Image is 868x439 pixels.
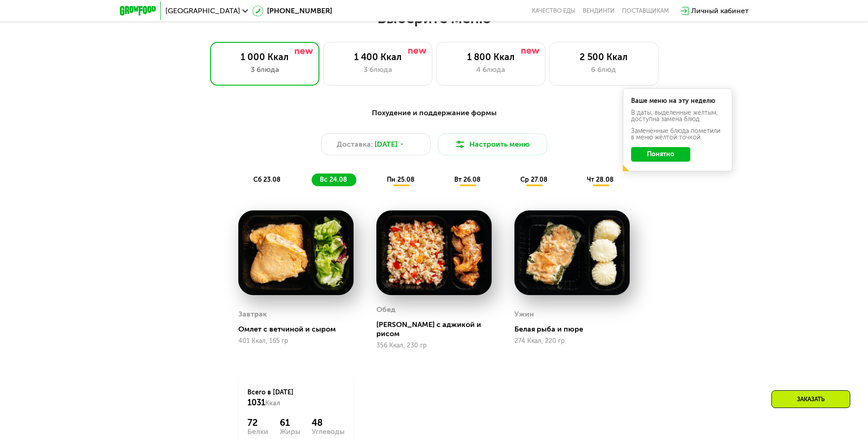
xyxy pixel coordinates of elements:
div: Обед [376,303,395,316]
span: [GEOGRAPHIC_DATA] [165,7,240,15]
div: Омлет с ветчиной и сыром [238,325,361,334]
div: Похудение и поддержание формы [164,107,704,119]
div: 2 500 Ккал [559,51,649,62]
div: В даты, выделенные желтым, доступна замена блюд. [631,110,724,123]
a: [PHONE_NUMBER] [252,5,332,16]
div: Завтрак [238,307,267,321]
div: 72 [247,417,268,428]
div: Всего в [DATE] [247,388,344,408]
div: 1 400 Ккал [333,51,423,62]
div: Заменённые блюда пометили в меню жёлтой точкой. [631,128,724,141]
div: [PERSON_NAME] с аджикой и рисом [376,320,499,338]
span: ср 27.08 [520,176,548,184]
span: [DATE] [375,139,397,150]
span: Доставка: [337,139,373,150]
div: 274 Ккал, 220 гр [514,337,630,345]
div: 356 Ккал, 230 гр [376,342,492,349]
div: 4 блюда [446,64,536,75]
div: Ваше меню на эту неделю [631,98,724,104]
div: 3 блюда [333,64,423,75]
span: вс 24.08 [320,176,347,184]
div: 1 800 Ккал [446,51,536,62]
button: Настроить меню [438,133,547,155]
a: Вендинги [583,7,615,15]
div: 401 Ккал, 165 гр [238,337,354,345]
span: пн 25.08 [387,176,415,184]
span: чт 28.08 [587,176,614,184]
div: 1 000 Ккал [220,51,310,62]
div: 6 блюд [559,64,649,75]
div: 3 блюда [220,64,310,75]
div: Заказать [771,390,850,408]
div: Жиры [280,428,300,435]
span: сб 23.08 [253,176,281,184]
div: Личный кабинет [691,5,749,16]
div: Белки [247,428,268,435]
div: 48 [312,417,344,428]
span: вт 26.08 [454,176,481,184]
button: Понятно [631,147,690,162]
div: поставщикам [622,7,669,15]
span: Ккал [265,399,280,407]
a: Качество еды [532,7,575,15]
div: Белая рыба и пюре [514,325,637,334]
span: 1031 [247,398,265,408]
div: Ужин [514,307,534,321]
div: Углеводы [312,428,344,435]
div: 61 [280,417,300,428]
